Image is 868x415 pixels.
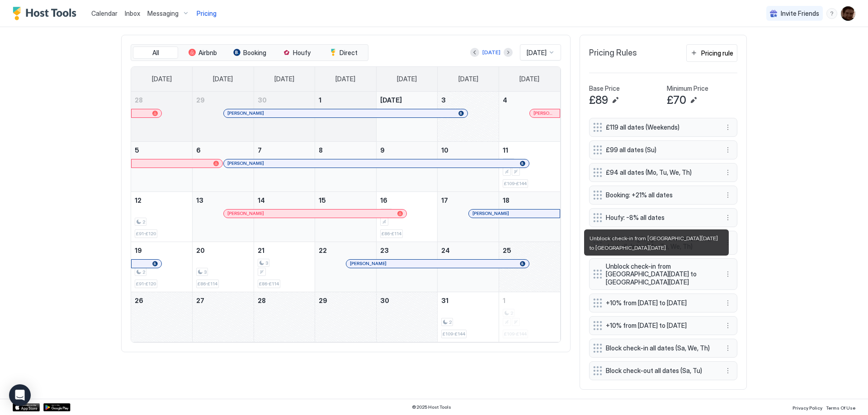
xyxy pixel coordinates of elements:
[438,92,499,108] a: October 3, 2025
[131,242,193,292] td: October 19, 2025
[472,210,556,216] div: [PERSON_NAME]
[315,92,376,108] a: October 1, 2025
[470,48,479,57] button: Previous month
[458,75,478,83] span: [DATE]
[449,319,452,325] span: 2
[667,84,708,93] span: Minimum Price
[503,247,511,254] span: 25
[91,9,118,17] span: Calendar
[589,208,737,227] div: Houfy: -8% all dates menu
[503,96,507,104] span: 4
[438,191,499,242] td: October 17, 2025
[335,75,355,83] span: [DATE]
[589,186,737,205] div: Booking: +21% all dates menu
[227,110,264,116] span: [PERSON_NAME]
[204,67,242,91] a: Monday
[826,405,855,410] span: Terms Of Use
[136,281,156,287] span: £91-£120
[227,160,525,166] div: [PERSON_NAME]
[722,269,733,280] div: menu
[722,145,733,155] div: menu
[197,9,217,18] span: Pricing
[136,231,156,237] span: £91-£120
[142,219,145,225] span: 2
[722,343,733,354] button: More options
[377,92,438,108] a: October 2, 2025
[135,196,142,204] span: 12
[376,92,438,142] td: October 2, 2025
[254,142,315,159] a: October 7, 2025
[9,384,31,406] div: Open Intercom Messenger
[722,212,733,223] button: More options
[533,110,556,116] span: [PERSON_NAME]
[340,49,358,57] span: Direct
[589,140,737,159] div: £99 all dates (Su) menu
[722,343,733,354] div: menu
[265,260,268,266] span: 3
[147,9,179,18] span: Messaging
[606,146,713,154] span: £99 all dates (Su)
[722,269,733,280] button: More options
[441,96,446,104] span: 3
[590,235,719,251] span: Unblock check-in from [GEOGRAPHIC_DATA][DATE] to [GEOGRAPHIC_DATA][DATE]
[315,292,377,342] td: October 29, 2025
[196,297,204,304] span: 27
[380,196,387,204] span: 16
[701,48,733,58] div: Pricing rule
[722,190,733,201] button: More options
[793,402,822,412] a: Privacy Policy
[499,242,560,292] td: October 25, 2025
[254,292,315,342] td: October 28, 2025
[606,367,713,375] span: Block check-out all dates (Sa, Tu)
[503,196,509,204] span: 18
[204,269,207,275] span: 3
[377,242,438,259] a: October 23, 2025
[781,9,819,18] span: Invite Friends
[43,403,71,411] a: Google Play Store
[227,47,272,59] button: Booking
[841,6,855,21] div: User profile
[196,146,201,154] span: 6
[91,9,118,18] a: Calendar
[504,181,527,187] span: £109-£144
[519,75,539,83] span: [DATE]
[826,8,837,19] div: menu
[131,44,368,61] div: tab-group
[499,141,560,191] td: October 11, 2025
[438,142,499,159] a: October 10, 2025
[319,297,327,304] span: 29
[380,96,402,104] span: [DATE]
[589,339,737,358] div: Block check-in all dates (Sa, We, Th) menu
[438,242,499,292] td: October 24, 2025
[722,320,733,331] button: More options
[722,365,733,376] button: More options
[606,168,713,177] span: £94 all dates (Mo, Tu, We, Th)
[589,361,737,380] div: Block check-out all dates (Sa, Tu) menu
[441,196,448,204] span: 17
[606,123,713,131] span: £119 all dates (Weekends)
[722,298,733,308] div: menu
[499,142,560,159] a: October 11, 2025
[438,292,499,309] a: October 31, 2025
[722,167,733,178] button: More options
[722,298,733,308] button: More options
[227,210,403,216] div: [PERSON_NAME]
[319,96,321,104] span: 1
[193,142,254,159] a: October 6, 2025
[722,167,733,178] div: menu
[315,242,377,292] td: October 22, 2025
[13,403,40,411] a: App Store
[258,247,264,254] span: 21
[606,344,713,352] span: Block check-in all dates (Sa, We, Th)
[227,110,464,116] div: [PERSON_NAME]
[380,247,389,254] span: 23
[254,92,315,142] td: September 30, 2025
[472,210,509,216] span: [PERSON_NAME]
[443,331,465,337] span: £109-£144
[499,242,560,259] a: October 25, 2025
[499,292,560,342] td: November 1, 2025
[606,191,713,199] span: Booking: +21% all dates
[589,84,620,93] span: Base Price
[131,292,192,309] a: October 26, 2025
[131,191,193,242] td: October 12, 2025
